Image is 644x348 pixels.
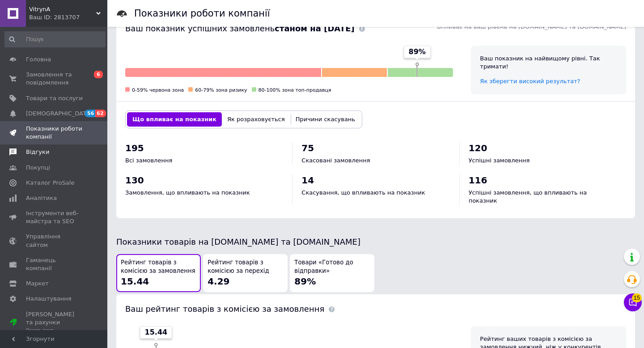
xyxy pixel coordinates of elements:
button: Причини скасувань [290,112,360,127]
button: Рейтинг товарів з комісією за замовлення15.44 [116,254,201,292]
span: Каталог ProSale [26,179,74,187]
span: Скасування, що впливають на показник [301,189,425,196]
button: Товари «Готово до відправки»89% [290,254,374,292]
span: Відгуки [26,148,49,156]
span: 14 [301,175,314,186]
span: 75 [301,143,314,153]
span: Всі замовлення [125,157,172,164]
span: 15.44 [121,276,149,287]
span: 195 [125,143,144,153]
span: 120 [469,143,487,153]
span: Рейтинг товарів з комісією за замовлення [121,259,196,275]
span: Рейтинг товарів з комісією за перехід [208,259,283,275]
div: Prom топ [26,327,83,335]
span: Товари та послуги [26,94,83,102]
span: 62 [95,110,106,117]
span: Скасовані замовлення [301,157,370,164]
a: Як зберегти високий результат? [480,78,580,85]
span: 89% [409,47,426,57]
span: Аналітика [26,194,57,202]
button: Чат з покупцем15 [624,293,642,311]
span: Налаштування [26,295,72,303]
input: Пошук [4,31,106,47]
span: Замовлення, що впливають на показник [125,189,250,196]
h1: Показники роботи компанії [134,8,270,19]
span: [DEMOGRAPHIC_DATA] [26,110,92,118]
span: Ваш показник успішних замовлень [125,24,355,33]
span: 130 [125,175,144,186]
span: Замовлення та повідомлення [26,71,83,87]
span: Показники товарів на [DOMAIN_NAME] та [DOMAIN_NAME] [116,237,360,246]
span: 4.29 [208,276,229,287]
span: Ваш рейтинг товарів з комісією за замовлення [125,304,324,314]
span: VitrynA [29,5,96,13]
span: Товари «Готово до відправки» [294,259,370,275]
span: 89% [294,276,316,287]
span: Показники роботи компанії [26,125,83,141]
button: Що впливає на показник [127,112,222,127]
span: Гаманець компанії [26,256,83,272]
button: Рейтинг товарів з комісією за перехід4.29 [203,254,288,292]
span: 6 [94,71,103,78]
span: 0-59% червона зона [132,87,184,93]
div: Ваш показник на найвищому рівні. Так тримати! [480,55,617,71]
button: Як розраховується [222,112,290,127]
span: 116 [469,175,487,186]
span: 15.44 [145,327,168,337]
span: Головна [26,55,51,64]
span: Успішні замовлення, що впливають на показник [469,189,587,204]
span: 80-100% зона топ-продавця [258,87,331,93]
span: Маркет [26,280,49,288]
span: 15 [632,293,642,302]
b: станом на [DATE] [275,24,354,33]
span: Інструменти веб-майстра та SEO [26,209,83,225]
span: Управління сайтом [26,233,83,249]
div: Ваш ID: 2813707 [29,13,107,21]
span: [PERSON_NAME] та рахунки [26,310,83,335]
span: 60-79% зона ризику [195,87,247,93]
span: Покупці [26,164,50,172]
span: 56 [85,110,95,117]
span: Успішні замовлення [469,157,530,164]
